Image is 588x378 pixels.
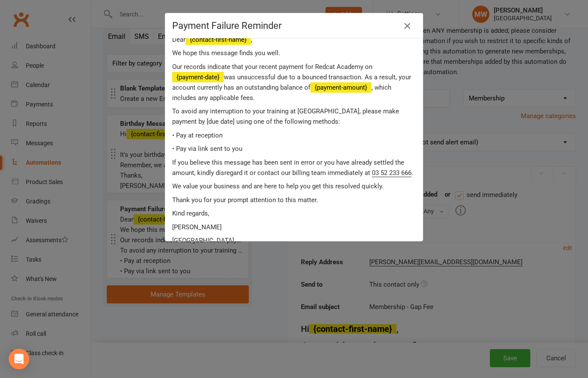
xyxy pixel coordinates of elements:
[172,106,416,127] p: To avoid any interruption to your training at [GEOGRAPHIC_DATA], please make payment by [due date...
[172,181,416,191] p: We value your business and are here to help you get this resolved quickly.
[172,235,416,246] p: [GEOGRAPHIC_DATA]
[9,349,29,369] div: Open Intercom Messenger
[172,144,416,154] p: • Pay via link sent to you
[172,48,416,58] p: We hope this message finds you well.
[172,62,416,103] p: Our records indicate that your recent payment for Redcat Academy on was unsuccessful due to a bou...
[172,222,416,232] p: [PERSON_NAME]
[172,195,416,205] p: Thank you for your prompt attention to this matter.
[172,130,416,141] p: • Pay at reception
[400,19,414,33] button: Close
[172,208,416,219] p: Kind regards,
[172,20,416,31] h4: Payment Failure Reminder
[172,157,416,178] p: If you believe this message has been sent in error or you have already settled the amount, kindly...
[172,34,416,45] p: Dear ,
